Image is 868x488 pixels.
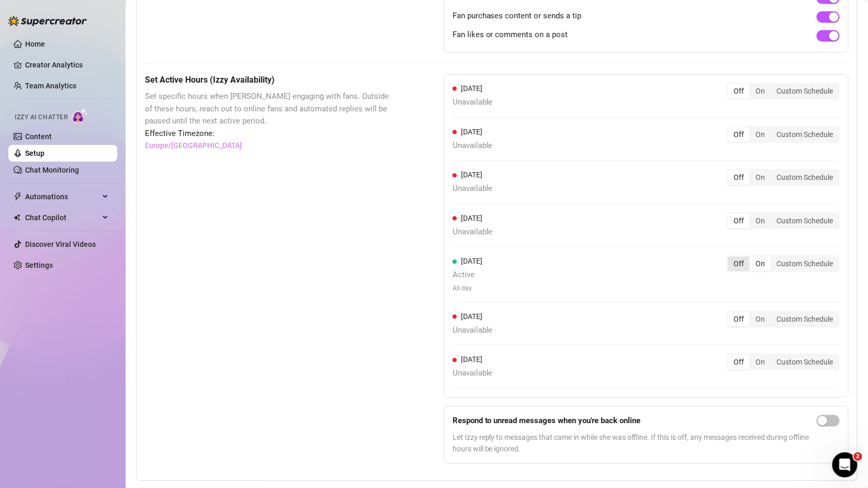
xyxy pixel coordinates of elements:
span: [DATE] [461,214,482,222]
iframe: Intercom live chat [832,452,858,478]
span: [DATE] [461,355,482,364]
span: Fan purchases content or sends a tip [453,10,582,22]
span: Unavailable [453,96,493,109]
span: [DATE] [461,257,482,265]
span: Active [453,269,482,281]
h5: Set Active Hours (Izzy Availability) [145,74,391,86]
div: Custom Schedule [771,213,839,228]
div: On [750,312,771,326]
a: Creator Analytics [25,56,109,73]
div: Custom Schedule [771,312,839,326]
span: thunderbolt [14,192,22,201]
img: AI Chatter [72,108,88,123]
img: logo-BBDzfeDw.svg [8,16,87,26]
div: On [750,84,771,98]
span: Izzy AI Chatter [15,112,67,122]
div: Off [728,127,750,142]
div: segmented control [727,83,840,99]
div: segmented control [727,169,840,186]
a: Discover Viral Videos [25,240,96,248]
div: On [750,256,771,271]
span: Effective Timezone: [145,128,391,140]
a: Europe/[GEOGRAPHIC_DATA] [145,140,242,151]
span: Unavailable [453,183,493,195]
div: On [750,213,771,228]
div: On [750,127,771,142]
div: Custom Schedule [771,256,839,271]
div: segmented control [727,126,840,143]
div: segmented control [727,255,840,272]
a: Settings [25,261,53,269]
div: Custom Schedule [771,127,839,142]
span: Unavailable [453,324,493,337]
a: Home [25,40,45,48]
span: Unavailable [453,367,493,380]
span: Chat Copilot [25,209,99,226]
div: Off [728,312,750,326]
div: Custom Schedule [771,84,839,98]
span: All day [453,283,482,293]
span: Unavailable [453,226,493,239]
div: Off [728,256,750,271]
span: [DATE] [461,312,482,321]
div: Custom Schedule [771,355,839,369]
div: On [750,170,771,185]
a: Team Analytics [25,82,76,90]
div: Off [728,213,750,228]
div: Off [728,355,750,369]
div: Off [728,84,750,98]
span: [DATE] [461,84,482,93]
span: Let Izzy reply to messages that came in while she was offline. If this is off, any messages recei... [453,432,813,455]
a: Content [25,132,52,141]
span: Unavailable [453,140,493,152]
img: Chat Copilot [14,214,20,221]
div: segmented control [727,212,840,229]
span: [DATE] [461,171,482,179]
span: [DATE] [461,128,482,136]
span: Set specific hours when [PERSON_NAME] engaging with fans. Outside of these hours, reach out to on... [145,90,391,128]
span: Fan likes or comments on a post [453,29,568,41]
a: Setup [25,149,44,157]
a: Chat Monitoring [25,166,79,174]
div: Custom Schedule [771,170,839,185]
div: segmented control [727,354,840,370]
div: segmented control [727,311,840,327]
span: 2 [854,452,862,461]
strong: Respond to unread messages when you're back online [453,416,641,425]
div: On [750,355,771,369]
div: Off [728,170,750,185]
span: Automations [25,188,99,205]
